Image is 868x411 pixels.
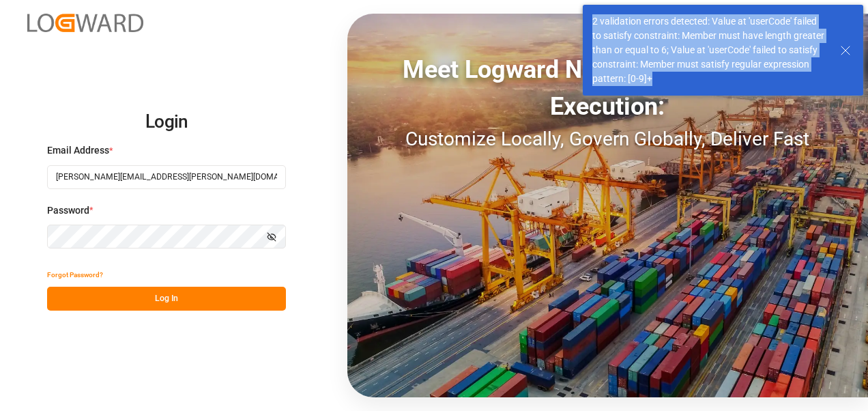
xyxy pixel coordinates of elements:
[347,51,868,125] div: Meet Logward No-Code Supply Chain Execution:
[47,263,103,287] button: Forgot Password?
[27,14,143,32] img: Logward_new_orange.png
[592,14,827,86] div: 2 validation errors detected: Value at 'userCode' failed to satisfy constraint: Member must have ...
[47,287,286,311] button: Log In
[47,100,286,144] h2: Login
[47,165,286,189] input: Enter your email
[47,143,109,158] span: Email Address
[347,125,868,154] div: Customize Locally, Govern Globally, Deliver Fast
[47,203,89,218] span: Password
